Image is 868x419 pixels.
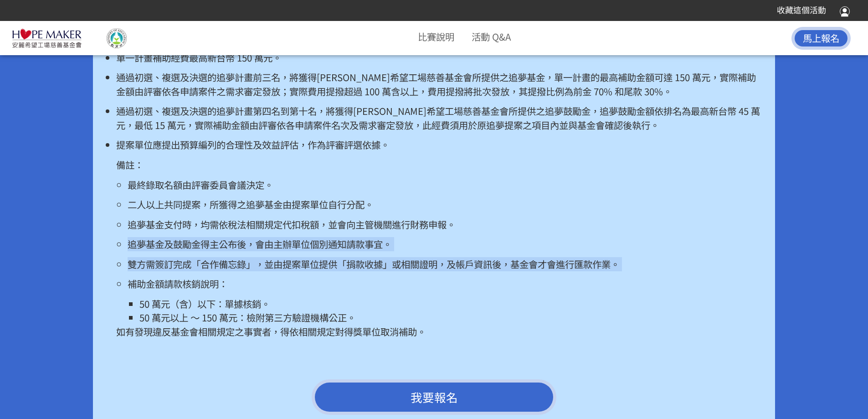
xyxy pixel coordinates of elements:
li: 50 萬元（含）以下：單據核銷。 [139,297,764,311]
img: 2025「小夢想．大志氣」追夢計畫 [12,28,82,48]
p: 二人以上共同提案，所獲得之追夢基金由提案單位自行分配。 [128,197,763,212]
p: 通過初選、複選及決選的追夢計畫前三名，將獲得[PERSON_NAME]希望工場慈善基金會所提供之追夢基金，單一計畫的最高補助金額可達 150 萬元，實際補助金額由評審依各申請案件之需求審定發放；... [116,70,764,98]
p: 補助金額請款核銷說明： [128,277,763,291]
button: 馬上報名 [791,27,851,50]
p: 備註： [116,158,764,172]
p: 最終錄取名額由評審委員會議決定。 [128,178,763,192]
p: 雙方需簽訂完成「合作備忘錄」，並由提案單位提供「捐款收據」或相關證明，及帳戶資訊後，基金會才會進行匯款作業。 [128,257,763,271]
span: 收藏這個活動 [777,5,826,15]
p: 單一計畫補助經費最高新台幣 150 萬元。 [116,51,764,65]
img: 教育部國民及學前教育署 [87,28,146,48]
p: 追夢基金支付時，均需依稅法相關規定代扣稅額，並會向主管機關進行財務申報。 [128,217,763,232]
span: 我要報名 [411,388,458,405]
p: 通過初選、複選及決選的追夢計畫第四名到第十名，將獲得[PERSON_NAME]希望工場慈善基金會所提供之追夢鼓勵金，追夢鼓勵金額依排名為最高新台幣 45 萬元，最低 15 萬元，實際補助金額由評... [116,104,764,132]
p: 追夢基金及鼓勵金得主公布後，會由主辦單位個別通知請款事宜。 [128,237,763,251]
span: 馬上報名 [803,31,839,45]
p: 提案單位應提出預算編列的合理性及效益評估，作為評審評選依據。 [116,138,764,152]
p: 如有發現違反基金會相關規定之事實者，得依相關規定對得獎單位取消補助。 [116,325,764,339]
a: 比賽說明 [418,30,454,43]
a: 活動 Q&A [472,30,511,43]
li: 50 萬元以上 ～ 150 萬元：檢附第三方驗證機構公正。 [139,310,764,325]
button: 我要報名 [312,379,557,415]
